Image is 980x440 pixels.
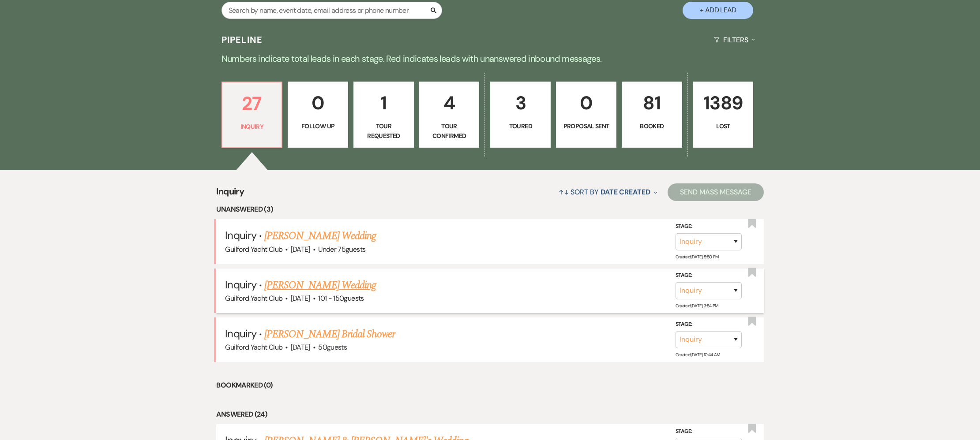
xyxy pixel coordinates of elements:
[225,327,256,340] span: Inquiry
[225,343,282,352] span: Guilford Yacht Club
[676,427,742,436] label: Stage:
[222,2,442,19] input: Search by name, event date, email address or phone number
[556,82,616,148] a: 0Proposal Sent
[676,254,719,259] span: Created: [DATE] 5:50 PM
[264,326,395,342] a: [PERSON_NAME] Bridal Shower
[676,222,742,231] label: Stage:
[693,82,754,148] a: 1389Lost
[264,277,376,293] a: [PERSON_NAME] Wedding
[425,121,474,141] p: Tour Confirmed
[353,82,414,148] a: 1Tour Requested
[225,228,256,242] span: Inquiry
[562,88,611,118] p: 0
[228,89,277,118] p: 27
[490,82,551,148] a: 3Toured
[291,343,310,352] span: [DATE]
[318,294,364,303] span: 101 - 150 guests
[222,82,283,148] a: 27Inquiry
[419,82,480,148] a: 4Tour Confirmed
[555,180,661,204] button: Sort By Date Created
[699,121,748,131] p: Lost
[622,82,682,148] a: 81Booked
[699,88,748,118] p: 1389
[676,352,720,358] span: Created: [DATE] 10:44 AM
[222,34,263,46] h3: Pipeline
[173,52,808,66] p: Numbers indicate total leads in each stage. Red indicates leads with unanswered inbound messages.
[225,278,256,291] span: Inquiry
[293,121,342,131] p: Follow Up
[318,343,347,352] span: 50 guests
[676,303,718,309] span: Created: [DATE] 3:54 PM
[293,88,342,118] p: 0
[216,204,763,215] li: Unanswered (3)
[359,121,408,141] p: Tour Requested
[676,271,742,280] label: Stage:
[228,122,277,131] p: Inquiry
[318,245,365,254] span: Under 75 guests
[291,245,310,254] span: [DATE]
[496,121,545,131] p: Toured
[216,380,763,391] li: Bookmarked (0)
[683,2,753,19] button: + Add Lead
[601,187,650,197] span: Date Created
[710,28,758,52] button: Filters
[359,88,408,118] p: 1
[225,294,282,303] span: Guilford Yacht Club
[425,88,474,118] p: 4
[225,245,282,254] span: Guilford Yacht Club
[559,187,569,197] span: ↑↓
[627,121,676,131] p: Booked
[216,185,244,204] span: Inquiry
[562,121,611,131] p: Proposal Sent
[291,294,310,303] span: [DATE]
[288,82,348,148] a: 0Follow Up
[668,183,764,201] button: Send Mass Message
[676,320,742,329] label: Stage:
[496,88,545,118] p: 3
[264,228,376,244] a: [PERSON_NAME] Wedding
[216,409,763,420] li: Answered (24)
[627,88,676,118] p: 81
